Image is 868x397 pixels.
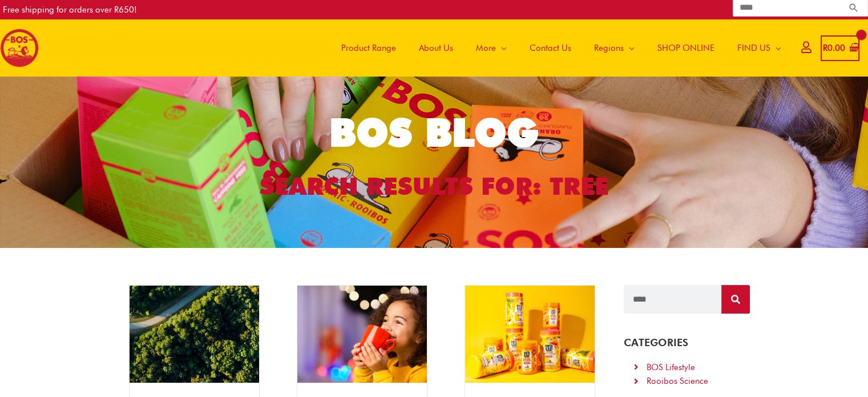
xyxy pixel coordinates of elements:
nav: Site Navigation [321,19,793,77]
span: Product Range [341,31,396,65]
h1: BOS BLOG [121,106,747,159]
div: BOS Lifestyle [647,360,695,375]
span: Regions [594,31,624,65]
bdi: 0.00 [823,43,845,53]
a: SHOP ONLINE [646,19,726,77]
span: FIND US [737,31,770,65]
span: More [476,31,496,65]
a: BOS Lifestyle [632,360,741,375]
span: SHOP ONLINE [657,31,714,65]
a: Search button [848,2,859,13]
span: About Us [419,31,453,65]
a: Rooibos Science [632,374,741,388]
h4: CATEGORIES [624,336,750,349]
span: R [823,43,827,53]
div: Rooibos Science [647,374,708,388]
img: metalabxbos 250 [465,286,595,383]
a: Regions [583,19,646,77]
h2: Search Results for: tree [121,171,747,202]
a: About Us [407,19,465,77]
a: Product Range [330,19,407,77]
a: View Shopping Cart, empty [821,35,859,61]
a: More [465,19,518,77]
img: cute little girl with cup of rooibos [297,286,427,383]
button: Search [721,285,750,314]
span: Contact Us [530,31,571,65]
a: Contact Us [518,19,583,77]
